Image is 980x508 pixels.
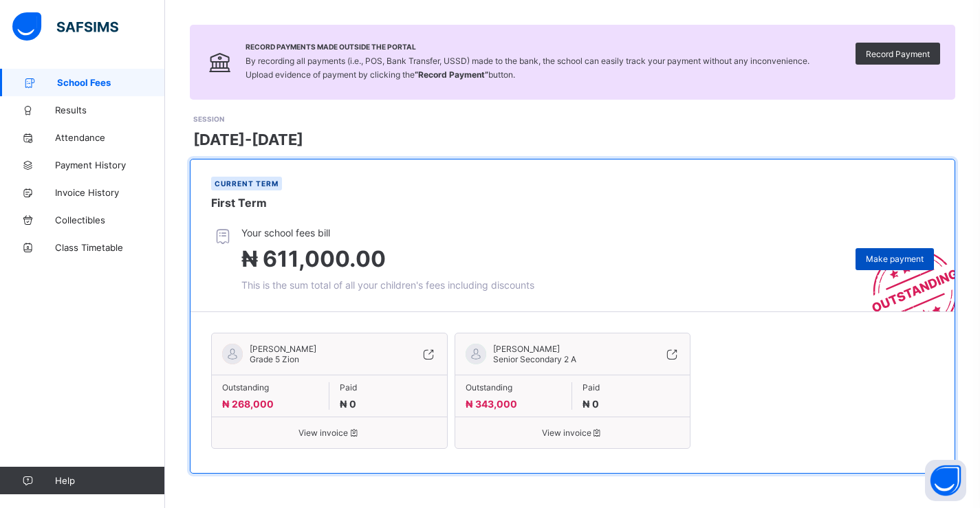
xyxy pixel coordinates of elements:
[55,242,165,253] span: Class Timetable
[222,382,318,393] span: Outstanding
[250,354,299,364] span: Grade 5 Zion
[222,428,437,438] span: View invoice
[582,398,599,410] span: ₦ 0
[466,398,517,410] span: ₦ 343,000
[340,398,356,410] span: ₦ 0
[246,43,809,51] span: Record Payments Made Outside the Portal
[55,475,164,486] span: Help
[55,104,165,115] span: Results
[57,77,165,88] span: School Fees
[493,344,576,354] span: [PERSON_NAME]
[241,227,534,239] span: Your school fees bill
[866,254,924,264] span: Make payment
[55,187,165,198] span: Invoice History
[340,382,437,393] span: Paid
[55,159,165,170] span: Payment History
[211,196,267,210] span: First Term
[215,179,279,188] span: Current term
[193,115,224,123] span: SESSION
[415,69,488,80] b: “Record Payment”
[222,398,274,410] span: ₦ 268,000
[250,344,316,354] span: [PERSON_NAME]
[246,56,809,80] span: By recording all payments (i.e., POS, Bank Transfer, USSD) made to the bank, the school can easil...
[55,132,165,143] span: Attendance
[466,428,680,438] span: View invoice
[866,49,930,59] span: Record Payment
[855,233,955,311] img: outstanding-stamp.3c148f88c3ebafa6da95868fa43343a1.svg
[193,131,303,148] span: [DATE]-[DATE]
[241,245,386,272] span: ₦ 611,000.00
[12,12,118,41] img: safsims
[925,460,966,501] button: Open asap
[466,382,562,393] span: Outstanding
[493,354,576,364] span: Senior Secondary 2 A
[241,279,534,291] span: This is the sum total of all your children's fees including discounts
[55,214,165,225] span: Collectibles
[582,382,679,393] span: Paid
